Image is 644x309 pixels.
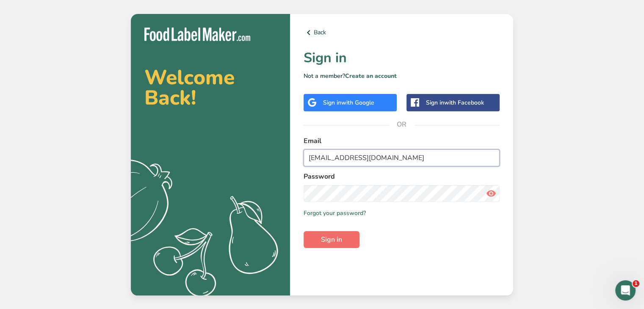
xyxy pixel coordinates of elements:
[389,112,415,137] span: OR
[304,136,500,146] label: Email
[345,72,397,80] a: Create an account
[426,98,484,107] div: Sign in
[304,149,500,166] input: Enter Your Email
[144,67,276,108] h2: Welcome Back!
[304,231,359,248] button: Sign in
[304,28,500,38] a: Back
[633,280,639,287] span: 1
[144,28,250,41] img: Food Label Maker
[304,48,500,68] h1: Sign in
[321,235,342,245] span: Sign in
[444,99,484,107] span: with Facebook
[304,209,366,218] a: Forgot your password?
[615,280,636,301] iframe: Intercom live chat
[341,99,374,107] span: with Google
[304,72,500,80] p: Not a member?
[323,98,374,107] div: Sign in
[304,171,500,182] label: Password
